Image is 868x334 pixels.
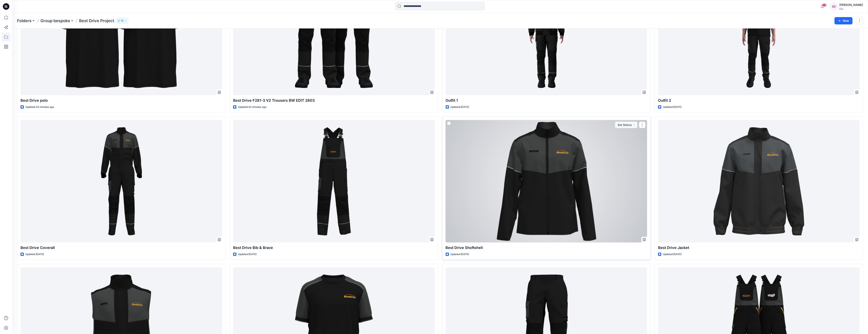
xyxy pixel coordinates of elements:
[663,105,681,109] p: Updated [DATE]
[21,98,222,103] p: Best Drive polo
[25,105,54,109] p: Updated 34 minutes ago
[446,98,647,103] p: Outfit 1
[238,252,256,257] p: Updated [DATE]
[40,18,70,24] a: Group bespoke
[451,252,469,257] p: Updated [DATE]
[21,120,222,242] a: Best Drive Coverall
[658,120,860,242] a: Best Drive Jacket
[446,245,647,251] p: Best Drive Shoftshell
[79,18,114,24] p: Best Drive Project
[822,3,827,7] span: 22
[451,105,469,109] p: Updated [DATE]
[238,105,266,109] p: Updated 42 minutes ago
[663,252,681,257] p: Updated [DATE]
[658,98,860,103] p: Outfit 2
[839,2,863,7] div: [PERSON_NAME]
[446,120,647,242] a: Best Drive Shoftshell
[839,7,863,10] div: Elis
[116,18,128,24] button: 15
[25,252,44,257] p: Updated [DATE]
[21,245,222,251] p: Best Drive Coverall
[17,18,32,24] a: Folders
[233,245,435,251] p: Best Drive Bib & Brace
[834,17,853,24] button: New
[233,120,435,242] a: Best Drive Bib & Brace
[658,245,860,251] p: Best Drive Jacket
[121,19,123,23] p: 15
[830,3,838,10] div: SC
[233,98,435,103] p: Best Drive F281-3 V2 Trousers BW EDIT 2803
